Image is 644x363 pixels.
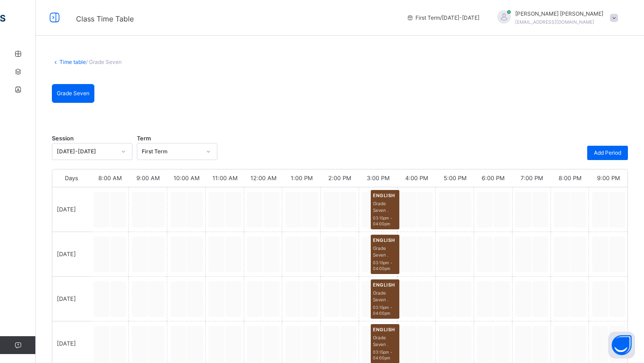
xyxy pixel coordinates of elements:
div: [DATE] [52,277,91,321]
span: 03:15pm - 04:00pm [373,304,397,317]
div: 1:00 PM [282,169,321,187]
span: Session [52,135,74,142]
span: ENGLISH [373,326,397,333]
span: Add Period [594,149,621,157]
div: 8:00 PM [551,169,589,187]
span: Grade Seven . [373,334,397,348]
div: 9:00 AM [129,169,167,187]
div: 11:00 AM [206,169,244,187]
span: [PERSON_NAME] [PERSON_NAME] [515,10,603,18]
span: Grade Seven [57,89,89,97]
span: 03:15pm - 04:00pm [373,215,397,227]
div: 10:00 AM [167,169,206,187]
div: 5:00 PM [436,169,474,187]
span: ENGLISH [373,192,397,199]
div: SaimahKhokhar [488,10,623,26]
span: Term [137,135,151,142]
span: ENGLISH [373,237,397,244]
div: Days [52,169,91,187]
div: First Term [142,148,201,156]
div: 2:00 PM [321,169,359,187]
span: ENGLISH [373,282,397,288]
span: / Grade Seven [86,59,122,65]
span: session/term information [407,14,479,22]
span: 03:15pm - 04:00pm [373,349,397,361]
span: [EMAIL_ADDRESS][DOMAIN_NAME] [515,19,594,25]
span: Grade Seven . [373,245,397,258]
div: 3:00 PM [359,169,398,187]
div: 4:00 PM [398,169,436,187]
button: Open asap [608,332,635,359]
div: [DATE] [52,232,91,277]
div: [DATE]-[DATE] [57,148,116,156]
div: 9:00 PM [589,169,627,187]
div: 8:00 AM [91,169,129,187]
a: Time table [59,59,86,65]
span: Grade Seven . [373,290,397,303]
div: 7:00 PM [513,169,551,187]
div: [DATE] [52,187,91,232]
span: Grade Seven . [373,200,397,214]
span: 03:15pm - 04:00pm [373,260,397,272]
span: Class Time Table [76,14,134,23]
div: 12:00 AM [244,169,283,187]
div: 6:00 PM [474,169,513,187]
